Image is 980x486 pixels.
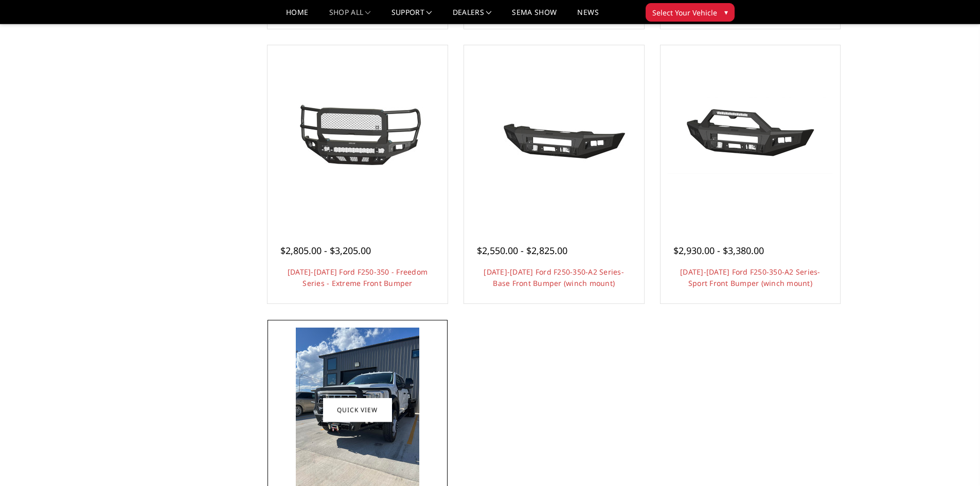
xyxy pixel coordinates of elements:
[663,48,838,223] a: 2023-2025 Ford F250-350-A2 Series-Sport Front Bumper (winch mount) 2023-2025 Ford F250-350-A2 Ser...
[286,9,308,24] a: Home
[391,9,432,24] a: Support
[280,244,371,257] span: $2,805.00 - $3,205.00
[724,7,728,17] span: ▾
[673,244,764,257] span: $2,930.00 - $3,380.00
[288,267,427,288] a: [DATE]-[DATE] Ford F250-350 - Freedom Series - Extreme Front Bumper
[323,398,392,422] a: Quick view
[329,9,371,24] a: shop all
[929,437,980,486] iframe: Chat Widget
[652,7,717,18] span: Select Your Vehicle
[453,9,492,24] a: Dealers
[577,9,598,24] a: News
[467,48,642,223] a: 2023-2025 Ford F250-350-A2 Series-Base Front Bumper (winch mount) 2023-2025 Ford F250-350-A2 Seri...
[477,244,567,257] span: $2,550.00 - $2,825.00
[270,48,445,223] a: 2023-2025 Ford F250-350 - Freedom Series - Extreme Front Bumper 2023-2025 Ford F250-350 - Freedom...
[512,9,557,24] a: SEMA Show
[484,267,624,288] a: [DATE]-[DATE] Ford F250-350-A2 Series-Base Front Bumper (winch mount)
[680,267,821,288] a: [DATE]-[DATE] Ford F250-350-A2 Series-Sport Front Bumper (winch mount)
[646,3,735,22] button: Select Your Vehicle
